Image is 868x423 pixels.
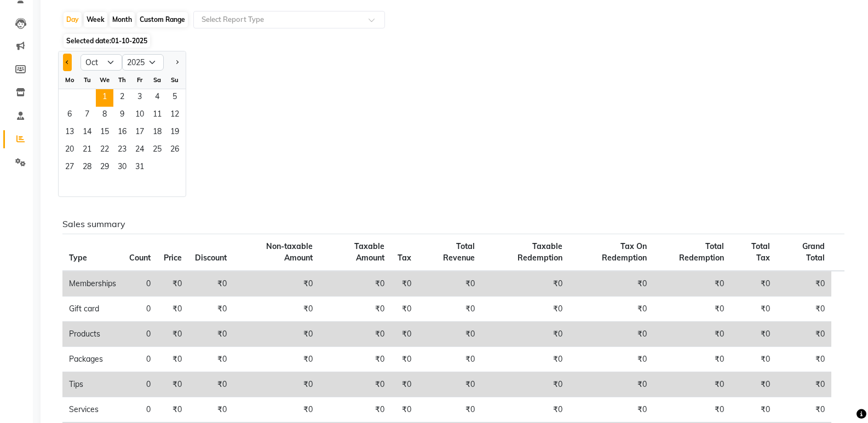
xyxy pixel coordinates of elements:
[653,271,731,297] td: ₹0
[166,124,183,142] div: Sunday, October 19, 2025
[569,297,653,322] td: ₹0
[131,142,148,159] span: 24
[78,142,96,159] div: Tuesday, October 21, 2025
[78,107,96,124] div: Tuesday, October 7, 2025
[731,271,777,297] td: ₹0
[148,107,166,124] span: 11
[751,241,770,263] span: Total Tax
[391,347,418,372] td: ₹0
[802,241,825,263] span: Grand Total
[166,142,183,159] span: 26
[653,397,731,422] td: ₹0
[319,297,390,322] td: ₹0
[131,124,148,142] div: Friday, October 17, 2025
[61,107,78,124] div: Monday, October 6, 2025
[131,124,148,142] span: 17
[84,12,107,27] div: Week
[113,124,131,142] div: Thursday, October 16, 2025
[113,107,131,124] span: 9
[113,107,131,124] div: Thursday, October 9, 2025
[131,107,148,124] span: 10
[569,271,653,297] td: ₹0
[78,71,96,89] div: Tu
[481,271,569,297] td: ₹0
[123,372,157,397] td: 0
[62,271,123,297] td: Memberships
[481,322,569,347] td: ₹0
[188,397,233,422] td: ₹0
[777,347,831,372] td: ₹0
[78,107,96,124] span: 7
[148,107,166,124] div: Saturday, October 11, 2025
[188,322,233,347] td: ₹0
[62,297,123,322] td: Gift card
[61,142,78,159] div: Monday, October 20, 2025
[233,322,319,347] td: ₹0
[354,241,384,263] span: Taxable Amount
[188,271,233,297] td: ₹0
[319,372,390,397] td: ₹0
[777,322,831,347] td: ₹0
[731,397,777,422] td: ₹0
[188,372,233,397] td: ₹0
[233,271,319,297] td: ₹0
[61,142,78,159] span: 20
[61,124,78,142] div: Monday, October 13, 2025
[113,142,131,159] span: 23
[266,241,313,263] span: Non-taxable Amount
[481,347,569,372] td: ₹0
[233,397,319,422] td: ₹0
[111,37,147,45] span: 01-10-2025
[319,271,390,297] td: ₹0
[123,347,157,372] td: 0
[481,297,569,322] td: ₹0
[418,297,482,322] td: ₹0
[391,297,418,322] td: ₹0
[653,372,731,397] td: ₹0
[131,142,148,159] div: Friday, October 24, 2025
[148,89,166,107] div: Saturday, October 4, 2025
[731,372,777,397] td: ₹0
[131,159,148,177] div: Friday, October 31, 2025
[62,372,123,397] td: Tips
[157,347,188,372] td: ₹0
[518,241,562,263] span: Taxable Redemption
[391,372,418,397] td: ₹0
[731,297,777,322] td: ₹0
[777,297,831,322] td: ₹0
[69,253,87,263] span: Type
[123,271,157,297] td: 0
[78,124,96,142] span: 14
[113,71,131,89] div: Th
[157,297,188,322] td: ₹0
[195,253,227,263] span: Discount
[78,124,96,142] div: Tuesday, October 14, 2025
[418,372,482,397] td: ₹0
[96,142,113,159] div: Wednesday, October 22, 2025
[64,34,150,48] span: Selected date:
[157,372,188,397] td: ₹0
[110,12,135,27] div: Month
[96,159,113,177] span: 29
[78,142,96,159] span: 21
[166,107,183,124] div: Sunday, October 12, 2025
[63,54,72,71] button: Previous month
[777,372,831,397] td: ₹0
[569,372,653,397] td: ₹0
[96,71,113,89] div: We
[731,322,777,347] td: ₹0
[131,71,148,89] div: Fr
[233,297,319,322] td: ₹0
[569,397,653,422] td: ₹0
[62,397,123,422] td: Services
[61,71,78,89] div: Mo
[569,322,653,347] td: ₹0
[113,89,131,107] span: 2
[166,71,183,89] div: Su
[391,322,418,347] td: ₹0
[233,372,319,397] td: ₹0
[602,241,647,263] span: Tax On Redemption
[113,124,131,142] span: 16
[166,89,183,107] div: Sunday, October 5, 2025
[398,253,411,263] span: Tax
